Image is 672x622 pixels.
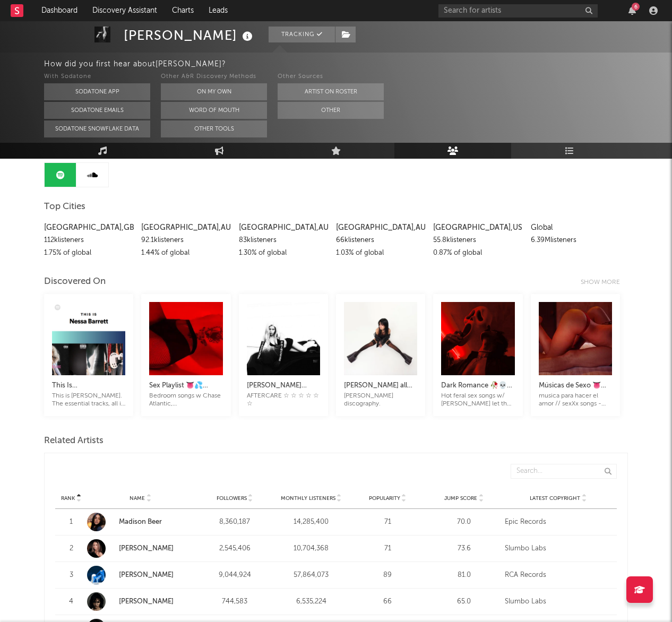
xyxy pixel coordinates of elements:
[531,234,620,247] div: 6.39M listeners
[336,234,425,247] div: 66k listeners
[352,597,423,607] div: 66
[161,71,267,83] div: Other A&R Discovery Methods
[61,570,82,581] div: 3
[44,120,150,137] button: Sodatone Snowflake Data
[269,27,335,42] button: Tracking
[44,58,672,71] div: How did you first hear about [PERSON_NAME] ?
[344,369,417,408] a: [PERSON_NAME] all songs[PERSON_NAME] discography.
[428,570,499,581] div: 81.0
[539,392,612,408] div: musica para hacer el amor // sexXx songs - hot bedroom playlist | @xenmusic_
[130,495,145,502] span: Name
[281,495,335,502] span: Monthly Listeners
[119,519,162,525] a: Madison Beer
[428,543,499,554] div: 73.6
[44,275,106,288] div: Discovered On
[275,597,347,607] div: 6,535,224
[141,221,230,234] div: [GEOGRAPHIC_DATA] , AU
[141,247,230,260] div: 1.44 % of global
[505,597,611,607] div: Slumbo Labs
[239,221,328,234] div: [GEOGRAPHIC_DATA] , AU
[87,592,194,611] a: [PERSON_NAME]
[433,234,522,247] div: 55.8k listeners
[531,221,620,234] div: Global
[344,392,417,408] div: [PERSON_NAME] discography.
[632,3,640,11] div: 6
[44,71,150,83] div: With Sodatone
[441,392,514,408] div: Hot feral sex songs w/ [PERSON_NAME] let the world burn, [PERSON_NAME], [PERSON_NAME], [PERSON_NA...
[247,369,320,408] a: [PERSON_NAME] DiscographyAFTERCARE ☆ ☆ ☆ ☆ ☆ ☆
[505,517,611,528] div: Epic Records
[149,392,222,408] div: Bedroom songs w Chase Atlantic, [PERSON_NAME], Dark Romance, [PERSON_NAME], Artemas, Dutch Melros...
[539,379,612,392] div: Músicas de Sexo 👅 Música para [PERSON_NAME], el sin respeto o cardio | PLAYLIST DE SEXO
[444,495,477,502] span: Jump Score
[217,495,247,502] span: Followers
[352,517,423,528] div: 71
[161,102,267,119] button: Word Of Mouth
[61,543,82,554] div: 2
[149,379,222,392] div: Sex Playlist 👅💦Hottest Bedroom Music🔞 ([PERSON_NAME], [PERSON_NAME], Two feet, The Neighbourhood
[278,102,384,119] button: Other
[44,247,133,260] div: 1.75 % of global
[247,379,320,392] div: [PERSON_NAME] Discography
[119,545,174,552] a: [PERSON_NAME]
[441,369,514,408] a: Dark Romance 🥀💀spicy sex playlist (Freaky songs for wattpad, booktok, Hunting [PERSON_NAME], smut...
[52,379,125,392] div: This Is [PERSON_NAME]
[119,572,174,578] a: [PERSON_NAME]
[199,597,270,607] div: 744,583
[199,570,270,581] div: 9,044,924
[119,598,174,605] a: [PERSON_NAME]
[239,234,328,247] div: 83k listeners
[44,201,85,213] span: Top Cities
[344,379,417,392] div: [PERSON_NAME] all songs
[61,517,82,528] div: 1
[505,570,611,581] div: RCA Records
[433,247,522,260] div: 0.87 % of global
[61,597,82,607] div: 4
[278,83,384,100] button: Artist on Roster
[505,543,611,554] div: Slumbo Labs
[336,247,425,260] div: 1.03 % of global
[336,221,425,234] div: [GEOGRAPHIC_DATA] , AU
[44,234,133,247] div: 112k listeners
[61,495,75,502] span: Rank
[438,4,598,18] input: Search for artists
[511,464,617,479] input: Search...
[44,83,150,100] button: Sodatone App
[44,221,133,234] div: [GEOGRAPHIC_DATA] , GB
[441,379,514,392] div: Dark Romance 🥀💀spicy sex playlist (Freaky songs for wattpad, booktok, Hunting [PERSON_NAME], smut...
[539,369,612,408] a: Músicas de Sexo 👅 Música para [PERSON_NAME], el sin respeto o cardio | PLAYLIST DE SEXOmusica par...
[124,27,255,44] div: [PERSON_NAME]
[199,517,270,528] div: 8,360,187
[275,517,347,528] div: 14,285,400
[239,247,328,260] div: 1.30 % of global
[247,392,320,408] div: AFTERCARE ☆ ☆ ☆ ☆ ☆ ☆
[52,369,125,408] a: This Is [PERSON_NAME]This is [PERSON_NAME]. The essential tracks, all in one playlist.
[44,102,150,119] button: Sodatone Emails
[278,71,384,83] div: Other Sources
[275,570,347,581] div: 57,864,073
[275,543,347,554] div: 10,704,368
[352,570,423,581] div: 89
[428,597,499,607] div: 65.0
[87,513,194,531] a: Madison Beer
[428,517,499,528] div: 70.0
[628,6,636,15] button: 6
[87,566,194,584] a: [PERSON_NAME]
[581,276,628,289] div: Show more
[44,435,104,447] span: Related Artists
[149,369,222,408] a: Sex Playlist 👅💦Hottest Bedroom Music🔞 ([PERSON_NAME], [PERSON_NAME], Two feet, The NeighbourhoodB...
[161,83,267,100] button: On My Own
[530,495,580,502] span: Latest Copyright
[433,221,522,234] div: [GEOGRAPHIC_DATA] , US
[87,539,194,558] a: [PERSON_NAME]
[352,543,423,554] div: 71
[161,120,267,137] button: Other Tools
[369,495,400,502] span: Popularity
[141,234,230,247] div: 92.1k listeners
[199,543,270,554] div: 2,545,406
[52,392,125,408] div: This is [PERSON_NAME]. The essential tracks, all in one playlist.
